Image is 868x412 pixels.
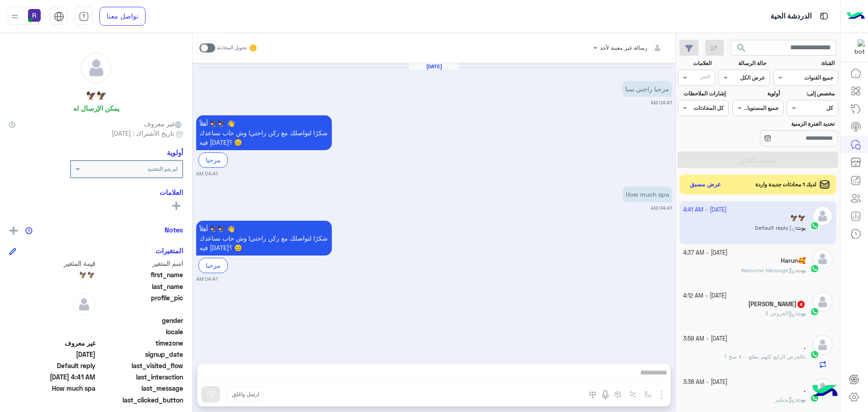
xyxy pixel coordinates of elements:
span: قيمة المتغير [9,259,95,268]
span: search [736,43,747,53]
div: اختر [701,72,712,83]
span: 🦅🦅 [9,270,95,279]
label: القناة: [774,59,835,67]
span: Default reply [9,361,95,370]
b: : [795,310,806,317]
span: بديكير [775,396,795,403]
small: [DATE] - 3:59 AM [683,335,727,343]
a: تواصل معنا [99,7,146,26]
button: search [731,40,753,59]
span: بوت [797,396,806,403]
span: last_name [97,282,184,291]
div: مرحبا [198,152,228,167]
b: : [795,267,806,274]
h6: [DATE] [409,63,459,70]
label: إشارات الملاحظات [679,90,725,98]
img: tab [818,10,830,22]
span: null [9,316,95,325]
img: defaultAdmin.png [81,52,112,83]
button: عرض مسبق [686,178,725,191]
span: بوت [797,310,806,317]
span: last_message [97,384,184,393]
span: رسالة غير معينة لأحد [600,44,647,51]
span: null [9,395,95,405]
h6: المتغيرات [156,246,183,255]
label: حالة الرسالة [720,59,766,67]
span: بوت [797,267,806,274]
img: defaultAdmin.png [812,335,833,355]
span: لديك 1 محادثات جديدة واردة [755,180,816,189]
button: تطبيق الفلاتر [678,152,838,168]
small: 04:41 AM [651,99,672,106]
img: profile [9,11,20,22]
img: WhatsApp [810,350,819,359]
span: 4 [797,301,805,308]
span: locale [97,327,184,336]
img: tab [79,11,89,22]
p: 29/9/2025, 4:41 AM [622,81,672,97]
img: hulul-logo.png [809,376,841,407]
small: [DATE] - 4:37 AM [683,249,727,257]
img: WhatsApp [810,307,819,316]
small: 04:41 AM [196,275,218,283]
span: العروض 3 [765,310,795,317]
img: notes [25,227,33,234]
span: profile_pic [97,293,184,314]
a: tab [75,7,93,26]
h6: يمكن الإرسال له [73,104,119,112]
span: اسم المتغير [97,259,184,268]
h5: HAMAD NASHIB MAJRISHI [748,300,806,308]
img: 322853014244696 [849,39,865,56]
img: defaultAdmin.png [812,292,833,312]
img: defaultAdmin.png [73,293,95,316]
h6: العلامات [9,188,183,196]
img: Logo [847,7,865,26]
label: أولوية [733,90,780,98]
img: WhatsApp [810,264,819,273]
b: لم يتم التحديد [147,166,178,172]
b: : [795,396,806,403]
p: 29/9/2025, 4:41 AM [196,115,332,150]
h6: Notes [165,226,183,234]
span: العرض الرابع كلهم يطلع ٧٠٠ صح ؟ [724,353,803,360]
span: . [804,353,806,360]
img: userImage [28,9,41,22]
small: تحويل المحادثة [217,44,247,52]
span: غير معروف [144,119,183,128]
h5: 🦅🦅 [86,90,107,101]
h5: . [804,343,806,351]
img: tab [54,11,64,22]
p: 29/9/2025, 4:41 AM [623,186,672,202]
p: 29/9/2025, 4:41 AM [196,221,332,256]
img: defaultAdmin.png [812,249,833,269]
small: [DATE] - 4:12 AM [683,292,726,300]
small: 04:41 AM [196,170,218,177]
h5: Harun🥰 [781,257,806,265]
span: last_interaction [97,372,184,382]
span: timezone [97,338,184,348]
h5: . [804,386,806,394]
label: تحديد الفترة الزمنية [733,120,835,128]
h6: أولوية [167,148,183,156]
span: signup_date [97,350,184,359]
span: تاريخ الأشتراك : [DATE] [112,128,174,138]
img: add [9,227,18,235]
small: 04:41 AM [651,204,672,212]
span: 2025-09-29T01:41:37.764Z [9,372,95,382]
span: Welcome Message [741,267,795,274]
span: first_name [97,270,184,279]
span: غير معروف [9,338,95,348]
span: How much spa [9,384,95,393]
span: last_visited_flow [97,361,184,370]
span: 2025-09-29T01:41:15.275Z [9,350,95,359]
p: الدردشة الحية [770,10,811,23]
b: : [803,353,806,360]
label: العلامات [679,59,712,67]
span: null [9,327,95,336]
label: مخصص إلى: [788,90,835,98]
span: last_clicked_button [97,395,184,405]
span: gender [97,316,184,325]
button: ارسل واغلق [227,387,264,402]
small: [DATE] - 3:38 AM [683,378,727,387]
div: مرحبا [198,258,228,273]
